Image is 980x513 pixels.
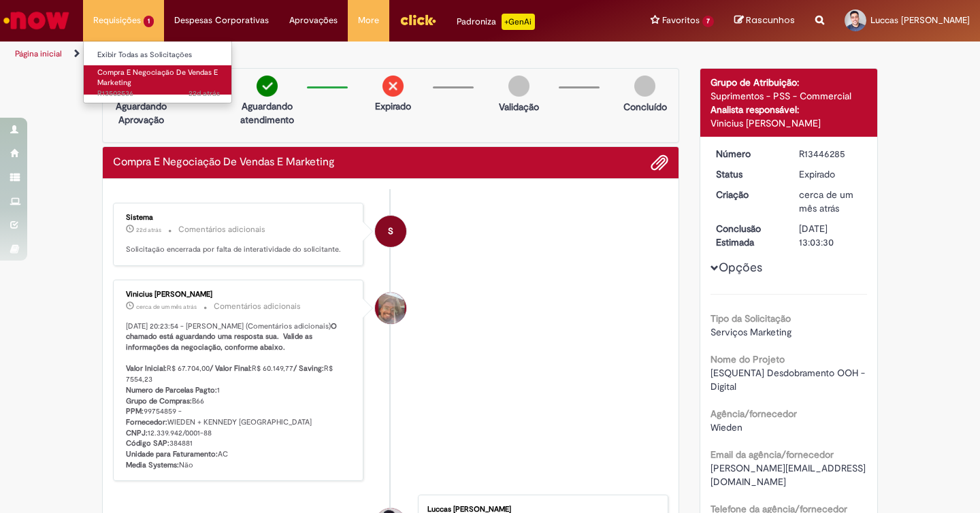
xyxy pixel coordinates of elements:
a: Exibir Todas as Solicitações [84,48,233,63]
div: Vinicius [PERSON_NAME] [710,116,868,130]
p: Expirado [375,99,411,113]
time: 29/08/2025 20:23:54 [136,303,197,311]
div: 25/08/2025 23:12:33 [799,188,862,215]
p: Aguardando Aprovação [108,99,174,127]
span: 22d atrás [136,226,161,234]
p: [DATE] 20:23:54 - [PERSON_NAME] (Comentários adicionais) R$ 67.704,00 R$ 60.149,77 R$ 7554,23 1 B... [126,321,353,471]
time: 08/09/2025 16:00:01 [136,226,161,234]
a: Rascunhos [734,14,795,27]
div: System [375,216,406,247]
div: R13446285 [799,147,862,161]
span: Wieden [710,421,742,433]
dt: Status [706,167,789,181]
time: 25/08/2025 23:12:33 [799,188,853,214]
b: / Saving: [293,363,324,374]
a: Aberto R13502536 : Compra E Negociação De Vendas E Marketing [84,65,233,95]
img: click_logo_yellow_360x200.png [399,10,436,30]
b: CNPJ: [126,428,148,438]
b: PPM: [126,406,144,416]
dt: Criação [706,188,789,201]
div: [DATE] 13:03:30 [799,222,862,249]
span: Requisições [93,14,141,27]
span: R13502536 [97,88,220,99]
span: Luccas [PERSON_NAME] [870,14,970,26]
b: Código SAP: [126,438,169,448]
div: Analista responsável: [710,103,868,116]
p: +GenAi [502,14,535,30]
span: 1 [144,16,154,27]
span: 7 [702,16,714,27]
b: Media Systems: [126,460,179,470]
small: Comentários adicionais [178,224,265,235]
button: Adicionar anexos [651,154,668,171]
span: [PERSON_NAME][EMAIL_ADDRESS][DOMAIN_NAME] [710,462,866,488]
b: Tipo da Solicitação [710,312,791,325]
small: Comentários adicionais [214,301,301,312]
div: Vinicius Rafael De Souza [375,293,406,324]
time: 09/09/2025 03:02:04 [189,88,220,99]
div: Suprimentos - PSS - Commercial [710,89,868,103]
img: remove.png [382,76,404,97]
b: O chamado está aguardando uma resposta sua. Valide as informações da negociação, conforme abaixo.... [126,321,339,374]
span: Favoritos [662,14,700,27]
div: Grupo de Atribuição: [710,76,868,89]
span: Serviços Marketing [710,326,791,338]
span: Rascunhos [746,14,795,27]
img: check-circle-green.png [257,76,278,97]
b: Fornecedor: [126,417,167,427]
img: ServiceNow [1,7,71,34]
b: Nome do Projeto [710,353,785,365]
p: Validação [499,100,539,114]
b: Unidade para Faturamento: [126,449,218,459]
ul: Requisições [83,41,232,103]
span: Aprovações [289,14,338,27]
dt: Número [706,147,789,161]
div: Vinicius [PERSON_NAME] [126,291,353,299]
span: Despesas Corporativas [174,14,269,27]
dt: Conclusão Estimada [706,222,789,249]
span: cerca de um mês atrás [799,188,853,214]
div: Expirado [799,167,862,181]
b: Grupo de Compras: [126,396,192,406]
span: S [388,215,393,248]
h2: Compra E Negociação De Vendas E Marketing Histórico de tíquete [113,156,335,169]
img: img-circle-grey.png [634,76,655,97]
div: Padroniza [457,14,535,30]
a: Página inicial [15,48,62,59]
span: cerca de um mês atrás [136,303,197,311]
ul: Trilhas de página [10,42,643,67]
span: Compra E Negociação De Vendas E Marketing [97,67,218,88]
p: Solicitação encerrada por falta de interatividade do solicitante. [126,244,353,255]
span: More [358,14,379,27]
span: [ESQUENTA] Desdobramento OOH - Digital [710,367,868,393]
b: Agência/fornecedor [710,408,797,420]
b: Email da agência/fornecedor [710,448,834,461]
div: Sistema [126,214,353,222]
img: img-circle-grey.png [508,76,529,97]
p: Aguardando atendimento [234,99,300,127]
p: Concluído [623,100,667,114]
b: Numero de Parcelas Pagto: [126,385,217,395]
span: 22d atrás [189,88,220,99]
b: / Valor Final: [210,363,252,374]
